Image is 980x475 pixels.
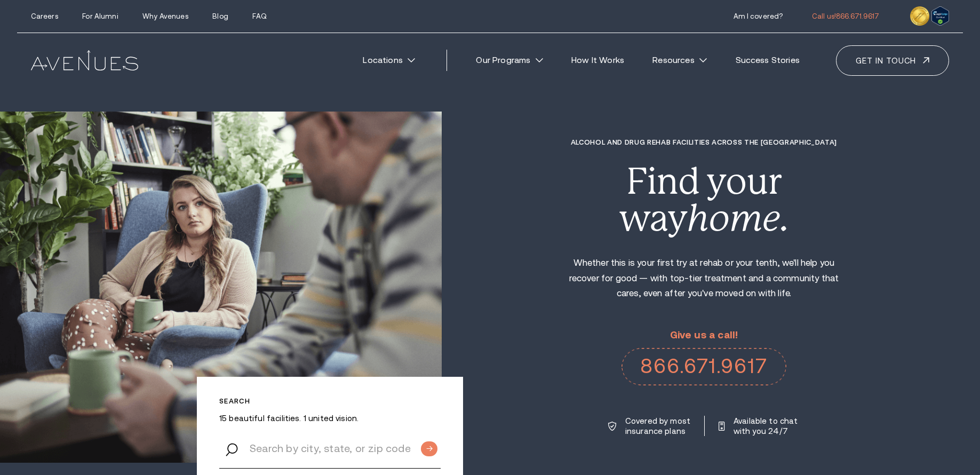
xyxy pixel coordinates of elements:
[642,49,718,72] a: Resources
[931,10,949,20] a: Verify LegitScript Approval for www.avenuesrecovery.com
[561,49,635,72] a: How It Works
[82,12,118,20] a: For Alumni
[252,12,266,20] a: FAQ
[622,348,786,385] a: 866.671.9617
[219,397,441,405] p: Search
[724,49,810,72] a: Success Stories
[352,49,426,72] a: Locations
[559,256,849,302] p: Whether this is your first try at rehab or your tenth, we'll help you recover for good — with top...
[836,45,949,76] a: Get in touch
[687,197,788,239] i: home.
[142,12,188,20] a: Why Avenues
[465,49,554,72] a: Our Programs
[608,416,691,436] a: Covered by most insurance plans
[219,413,441,423] p: 15 beautiful facilities. 1 united vision.
[622,330,786,341] p: Give us a call!
[734,416,800,436] p: Available to chat with you 24/7
[421,441,437,457] input: Submit
[559,138,849,146] h1: Alcohol and Drug Rehab Facilities across the [GEOGRAPHIC_DATA]
[734,12,783,20] a: Am I covered?
[212,12,228,20] a: Blog
[219,428,441,469] input: Search by city, state, or zip code
[719,416,800,436] a: Available to chat with you 24/7
[31,12,58,20] a: Careers
[836,12,880,20] span: 866.671.9617
[625,416,691,436] p: Covered by most insurance plans
[931,6,949,26] img: Verify Approval for www.avenuesrecovery.com
[812,12,880,20] a: Call us!866.671.9617
[559,163,849,236] div: Find your way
